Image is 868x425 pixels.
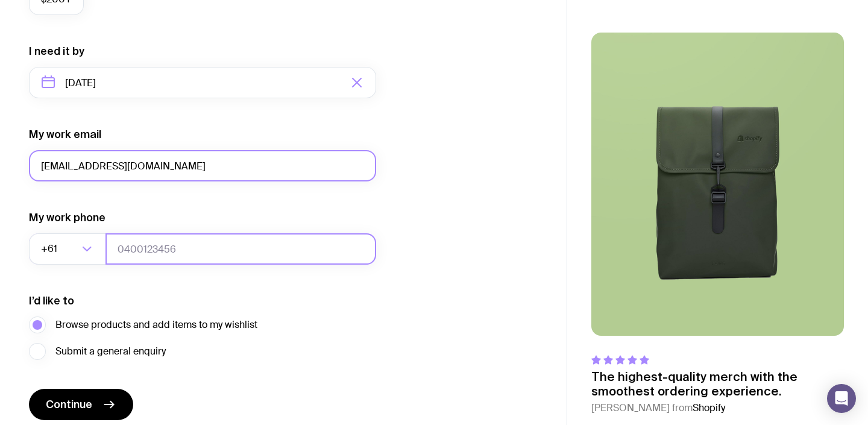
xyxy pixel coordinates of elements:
cite: [PERSON_NAME] from [591,401,844,415]
input: 0400123456 [105,233,376,265]
input: Select a target date [29,67,376,98]
label: My work phone [29,210,105,225]
div: Open Intercom Messenger [827,384,856,413]
div: Search for option [29,233,106,265]
label: I’d like to [29,294,74,308]
span: Submit a general enquiry [55,344,166,359]
input: you@email.com [29,150,376,181]
span: Shopify [693,401,725,414]
span: Continue [46,397,92,412]
label: My work email [29,127,101,142]
span: +61 [41,233,60,265]
label: I need it by [29,44,84,58]
input: Search for option [60,233,78,265]
button: Continue [29,389,133,420]
p: The highest-quality merch with the smoothest ordering experience. [591,370,844,398]
span: Browse products and add items to my wishlist [55,318,257,332]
